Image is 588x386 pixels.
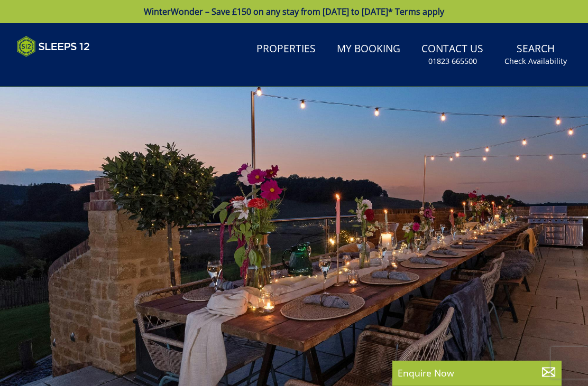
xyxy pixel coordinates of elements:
small: Check Availability [504,56,567,67]
a: SearchCheck Availability [500,37,571,72]
a: Properties [252,37,320,61]
img: Sleeps 12 [17,36,90,57]
small: 01823 665500 [428,56,477,67]
p: Enquire Now [398,366,556,380]
a: My Booking [333,37,405,61]
a: Contact Us01823 665500 [417,37,488,72]
iframe: Customer reviews powered by Trustpilot [12,63,123,72]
